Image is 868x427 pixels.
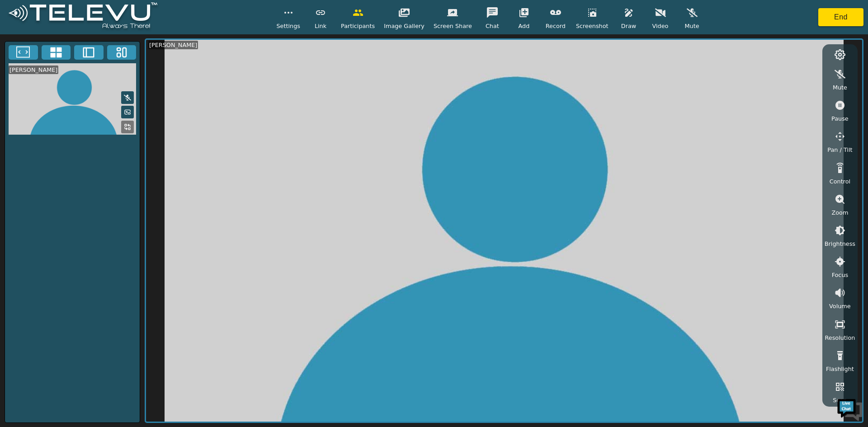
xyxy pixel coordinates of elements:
span: Pause [831,114,849,123]
img: d_736959983_company_1615157101543_736959983 [15,42,38,65]
span: Record [546,22,566,30]
div: Chat with us now [47,47,152,59]
div: [PERSON_NAME] [148,41,198,49]
button: Picture in Picture [121,106,134,118]
span: Pan / Tilt [827,145,852,154]
span: Focus [832,271,849,279]
span: Add [519,22,530,30]
span: Resolution [825,333,855,342]
span: Brightness [825,239,855,248]
span: Volume [829,302,851,310]
span: Mute [833,83,847,92]
span: Control [830,177,850,186]
span: Mute [684,22,699,30]
button: Three Window Medium [107,45,137,60]
span: Screenshot [576,22,609,30]
div: Minimize live chat window [148,5,170,26]
span: Settings [276,22,300,30]
textarea: Type your message and hit 'Enter' [5,247,172,278]
span: Video [652,22,669,30]
button: Replace Feed [121,121,134,133]
span: Draw [621,22,636,30]
span: Link [315,22,326,30]
div: [PERSON_NAME] [9,66,58,74]
span: Screen Share [434,22,472,30]
img: Chat Widget [836,395,863,422]
span: Chat [486,22,499,30]
button: Fullscreen [9,45,38,60]
span: Image Gallery [384,22,425,30]
button: Two Window Medium [74,45,104,60]
span: Zoom [831,208,848,217]
span: Flashlight [826,365,854,373]
span: Scan [833,396,847,404]
span: We're online! [52,114,125,205]
button: End [818,8,863,26]
button: 4x4 [42,45,71,60]
span: Participants [341,22,375,30]
button: Mute [121,91,134,104]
